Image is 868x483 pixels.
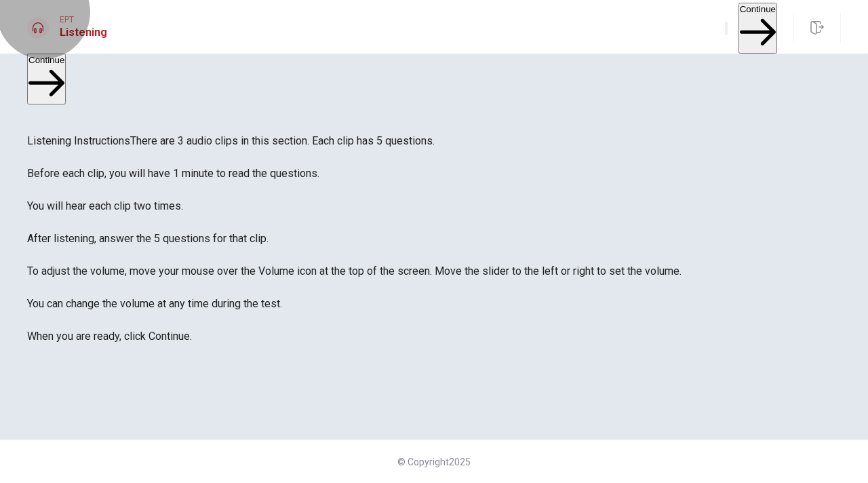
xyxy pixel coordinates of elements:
[738,3,777,54] button: Continue
[60,15,107,24] span: EPT
[27,54,66,104] button: Continue
[27,134,130,147] span: Listening Instructions
[397,457,471,467] span: © Copyright 2025
[60,24,107,41] h1: Listening
[27,134,682,343] span: There are 3 audio clips in this section. Each clip has 5 questions. Before each clip, you will ha...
